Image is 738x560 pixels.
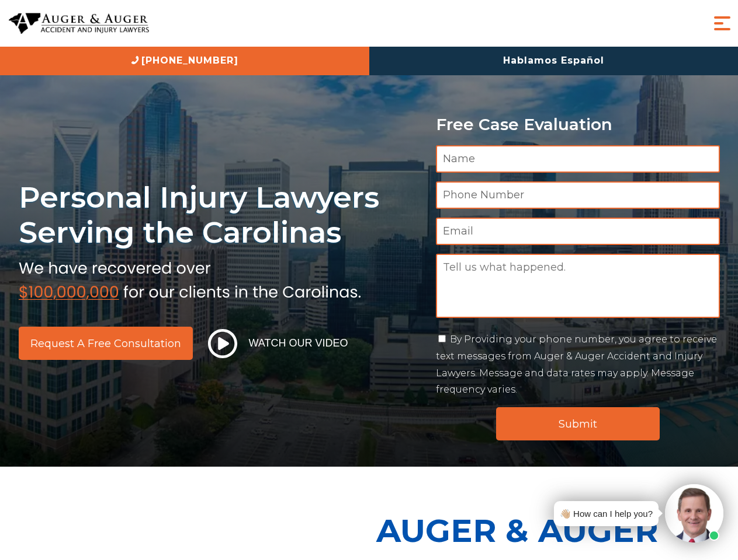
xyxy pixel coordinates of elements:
[376,502,732,559] p: Auger & Auger
[711,12,734,35] button: Menu
[436,218,720,245] input: Email
[436,181,720,209] input: Phone Number
[30,338,181,349] span: Request a Free Consultation
[19,180,422,250] h1: Personal Injury Lawyers Serving the Carolinas
[205,328,352,359] button: Watch Our Video
[19,256,361,300] img: sub text
[19,327,193,360] a: Request a Free Consultation
[496,407,660,440] input: Submit
[9,13,149,34] img: Auger & Auger Accident and Injury Lawyers Logo
[436,116,720,134] p: Free Case Evaluation
[560,506,653,521] div: 👋🏼 How can I help you?
[665,484,723,542] img: Intaker widget Avatar
[436,334,717,395] label: By Providing your phone number, you agree to receive text messages from Auger & Auger Accident an...
[436,145,720,173] input: Name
